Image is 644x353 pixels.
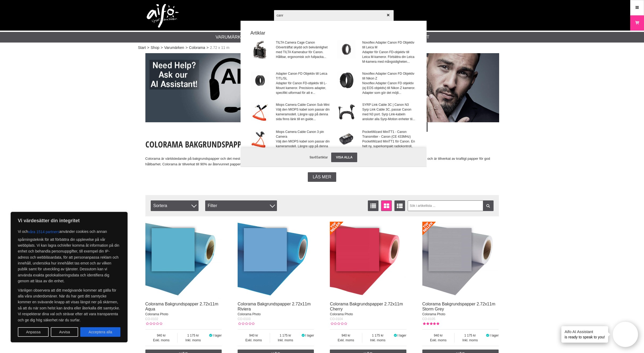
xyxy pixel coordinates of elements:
button: Avvisa [51,327,78,337]
span: Novoflex Adapter Canon FD objektiv (ej EOS objektiv) till Nikon Z kameror. Adapter som gör det mö... [362,81,416,95]
img: miops_cable_canonsubmini.jpg [251,102,269,121]
span: PocketWizard MiniTT1 - Canon Transmitter - Canon (CE 433MHz) [362,129,416,139]
span: Miops Camera Cable Canon 3 pin Camera [276,129,330,139]
a: Visa alla [331,153,357,162]
strong: Artiklar [247,30,420,37]
span: Miops Camera Cable Canon Sub Mini [276,102,330,107]
span: Adapter för Canon FD-objektiv till L-Mount kameror. Precisions adapter, specifikt utformad för at... [276,81,330,95]
a: Miops Camera Cable Canon 3 pin CameraVälj den MIOPS kabel som passar din kameramodell. Längre upp... [247,126,333,157]
img: miops_cable_canon3pin.jpg [251,129,269,148]
img: lem_can.jpg [337,40,356,59]
span: Välj den MIOPS kabel som passar din kameramodell. Längre upp på denna sida finns länk till en gui... [276,107,330,121]
span: 65 [315,156,318,159]
img: can.jpg [251,71,269,90]
a: TILTA Camera Cage CanonOöverträffat skydd och bekvämlighet med TILTA Kamerabur för Canon. Hållbar... [247,37,333,68]
span: PocketWizard MiniTT1 för Canon. En helt ny, superkompakt radiokontroll, som styr Canon kamerablix... [362,139,416,153]
span: SYRP Link Cable 3C | Canon N3 [362,102,416,107]
img: sy0001-7006.jpg [337,102,356,121]
img: tilta-ta-t47-a-g-01.jpg [251,40,269,59]
img: no-nikz-can-001.jpg [337,71,356,90]
p: Vi och använder cookies och annan spårningsteknik för att förbättra din upplevelse på vår webbpla... [18,227,120,284]
span: 9 [310,156,312,159]
span: Adapter Canon FD Objektiv till Leica T/TL/SL [276,71,330,81]
span: av [311,156,315,159]
span: Novoflex Adapter Canon FD Objektiv till Leica M [362,40,416,50]
span: artiklar [318,156,328,159]
p: Vi värdesätter din integritet [18,217,120,224]
p: Vänligen observera att ditt medgivande kommer att gälla för alla våra underdomäner. När du har ge... [18,287,120,323]
img: pw-pwminicce-transmitter-01.jpg [337,129,356,148]
span: Välj den MIOPS kabel som passar din kameramodell. Längre upp på denna sida finns länk till en gui... [276,139,330,153]
span: Novoflex Adapter Canon FD Objektiv till Nikon Z [362,71,416,81]
a: Adapter Canon FD Objektiv till Leica T/TL/SLAdapter för Canon FD-objektiv till L-Mount kameror. P... [247,68,333,99]
button: Acceptera alla [80,327,120,337]
span: Syrp Link Cable 3C, passar Canon med N3 port. Syrp Link-kabeln ansluter alla Syrp-Motion enheter ... [362,107,416,121]
div: Vi värdesätter din integritet [11,212,128,342]
a: Novoflex Adapter Canon FD Objektiv till Nikon ZNovoflex Adapter Canon FD objektiv (ej EOS objekti... [334,68,420,99]
a: SYRP Link Cable 3C | Canon N3Syrp Link Cable 3C, passar Canon med N3 port. Syrp Link-kabeln anslu... [334,99,420,126]
input: Sök produkter ... [274,6,394,24]
img: logo.png [147,4,179,28]
a: Varumärken [216,34,247,41]
button: Anpassa [18,327,49,337]
a: Miops Camera Cable Canon Sub MiniVälj den MIOPS kabel som passar din kameramodell. Längre upp på ... [247,99,333,126]
span: TILTA Camera Cage Canon [276,40,330,45]
a: PocketWizard MiniTT1 - Canon Transmitter - Canon (CE 433MHz)PocketWizard MiniTT1 för Canon. En he... [334,126,420,157]
span: Adapter för Canon FD-objektiv till Leica M-kameror. Förbättra din Leica M-kamera med mångsidighet... [362,50,416,64]
button: våra 1514 partners [28,227,60,237]
span: Oöverträffat skydd och bekvämlighet med TILTA Kamerabur för Canon. Hållbar, ergonomisk och fullpa... [276,45,330,59]
a: Novoflex Adapter Canon FD Objektiv till Leica MAdapter för Canon FD-objektiv till Leica M-kameror... [334,37,420,68]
